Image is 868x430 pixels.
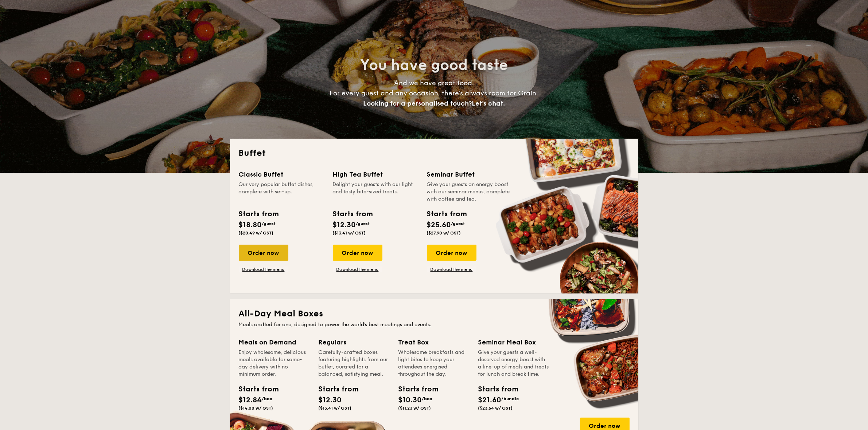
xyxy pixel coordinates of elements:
[427,245,476,261] div: Order now
[239,221,262,229] span: $18.80
[239,267,288,272] a: Download the menu
[478,384,511,395] div: Starts from
[363,99,472,107] span: Looking for a personalised touch?
[422,396,433,401] span: /box
[427,230,461,236] span: ($27.90 w/ GST)
[478,396,502,405] span: $21.60
[239,308,630,320] h2: All-Day Meal Boxes
[478,349,549,378] div: Give your guests a well-deserved energy boost with a line-up of meals and treats for lunch and br...
[239,230,274,236] span: ($20.49 w/ GST)
[398,337,470,347] div: Treat Box
[427,181,512,203] div: Give your guests an energy boost with our seminar menus, complete with coffee and tea.
[262,221,276,226] span: /guest
[333,209,373,220] div: Starts from
[333,181,418,203] div: Delight your guests with our light and tasty bite-sized treats.
[319,396,342,405] span: $12.30
[472,99,505,107] span: Let's chat.
[239,321,630,328] div: Meals crafted for one, designed to power the world's best meetings and events.
[398,396,422,405] span: $10.30
[239,349,310,378] div: Enjoy wholesome, delicious meals available for same-day delivery with no minimum order.
[502,396,519,401] span: /bundle
[239,181,324,203] div: Our very popular buffet dishes, complete with set-up.
[478,406,513,411] span: ($23.54 w/ GST)
[319,384,351,395] div: Starts from
[398,349,470,378] div: Wholesome breakfasts and light bites to keep your attendees energised throughout the day.
[333,221,356,229] span: $12.30
[427,267,476,272] a: Download the menu
[239,406,273,411] span: ($14.00 w/ GST)
[239,245,288,261] div: Order now
[356,221,370,226] span: /guest
[333,245,382,261] div: Order now
[398,384,431,395] div: Starts from
[427,209,467,220] div: Starts from
[239,337,310,347] div: Meals on Demand
[451,221,465,226] span: /guest
[239,396,262,405] span: $12.84
[398,406,431,411] span: ($11.23 w/ GST)
[239,384,272,395] div: Starts from
[478,337,549,347] div: Seminar Meal Box
[319,349,390,378] div: Carefully-crafted boxes featuring highlights from our buffet, curated for a balanced, satisfying ...
[239,169,324,180] div: Classic Buffet
[330,79,538,107] span: And we have great food. For every guest and any occasion, there’s always room for Grain.
[427,169,512,180] div: Seminar Buffet
[239,209,279,220] div: Starts from
[262,396,273,401] span: /box
[333,169,418,180] div: High Tea Buffet
[360,56,508,74] span: You have good taste
[319,406,352,411] span: ($13.41 w/ GST)
[333,230,366,236] span: ($13.41 w/ GST)
[239,147,630,159] h2: Buffet
[333,267,382,272] a: Download the menu
[319,337,390,347] div: Regulars
[427,221,451,229] span: $25.60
